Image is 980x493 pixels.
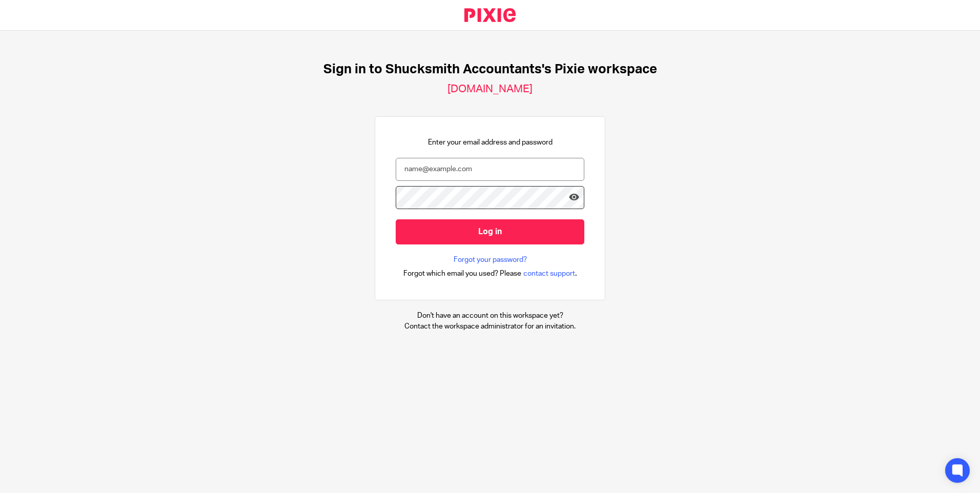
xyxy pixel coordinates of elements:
[403,269,521,279] span: Forgot which email you used? Please
[403,268,577,279] div: .
[404,311,576,321] p: Don't have an account on this workspace yet?
[428,137,553,148] p: Enter your email address and password
[454,255,527,265] a: Forgot your password?
[323,61,657,77] h1: Sign in to Shucksmith Accountants's Pixie workspace
[523,269,575,279] span: contact support
[396,158,584,181] input: name@example.com
[404,321,576,332] p: Contact the workspace administrator for an invitation.
[447,83,533,96] h2: [DOMAIN_NAME]
[396,219,584,244] input: Log in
